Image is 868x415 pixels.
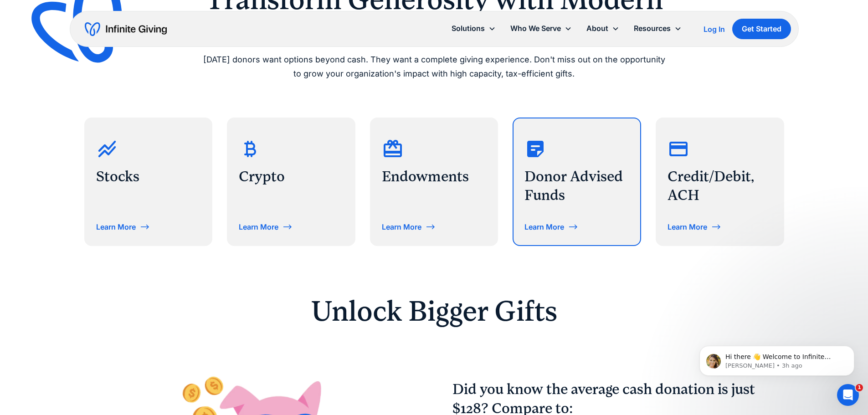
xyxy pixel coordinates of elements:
div: Learn More [668,223,707,231]
h3: Endowments [382,167,487,186]
a: StocksLearn More [84,118,213,246]
iframe: Intercom live chat [837,384,859,406]
p: [DATE] donors want options beyond cash. They want a complete giving experience. Don't miss out on... [201,53,668,81]
span: 1 [856,384,863,391]
h3: Stocks [96,167,201,186]
div: Learn More [96,223,136,231]
div: Learn More [239,223,278,231]
div: Solutions [444,19,503,38]
a: home [85,22,167,36]
div: About [586,22,608,35]
div: Log In [704,26,725,33]
div: Who We Serve [510,22,561,35]
div: Resources [634,22,671,35]
a: EndowmentsLearn More [370,118,498,246]
h3: Credit/Debit, ACH [668,167,772,205]
div: Who We Serve [503,19,579,38]
div: Resources [627,19,689,38]
a: CryptoLearn More [227,118,355,246]
div: Learn More [382,223,421,231]
h3: Crypto [239,167,344,186]
div: About [579,19,627,38]
div: Learn More [524,223,564,231]
div: Solutions [452,22,485,35]
h3: Donor Advised Funds [524,167,629,205]
a: Credit/Debit, ACHLearn More [656,118,784,246]
h2: Unlock Bigger Gifts [201,297,668,325]
a: Donor Advised FundsLearn More [513,118,641,246]
a: Get Started [732,19,791,39]
a: Log In [704,24,725,35]
iframe: Intercom notifications message [686,327,868,390]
